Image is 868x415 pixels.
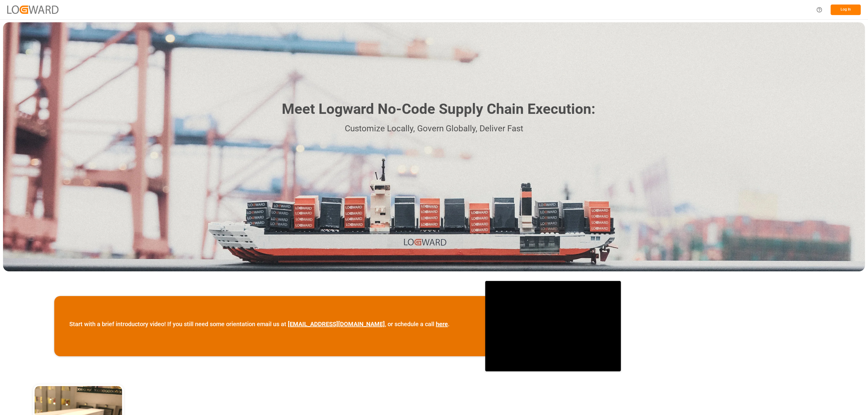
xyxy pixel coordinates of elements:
[69,320,450,329] p: Start with a brief introductory video! If you still need some orientation email us at , or schedu...
[282,98,595,120] h1: Meet Logward No-Code Supply Chain Execution:
[831,5,861,15] button: Log In
[485,281,621,371] iframe: video
[288,320,385,328] a: [EMAIL_ADDRESS][DOMAIN_NAME]
[813,3,826,17] button: Help Center
[273,122,595,136] p: Customize Locally, Govern Globally, Deliver Fast
[436,320,448,328] a: here
[7,5,58,14] img: Logward_new_orange.png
